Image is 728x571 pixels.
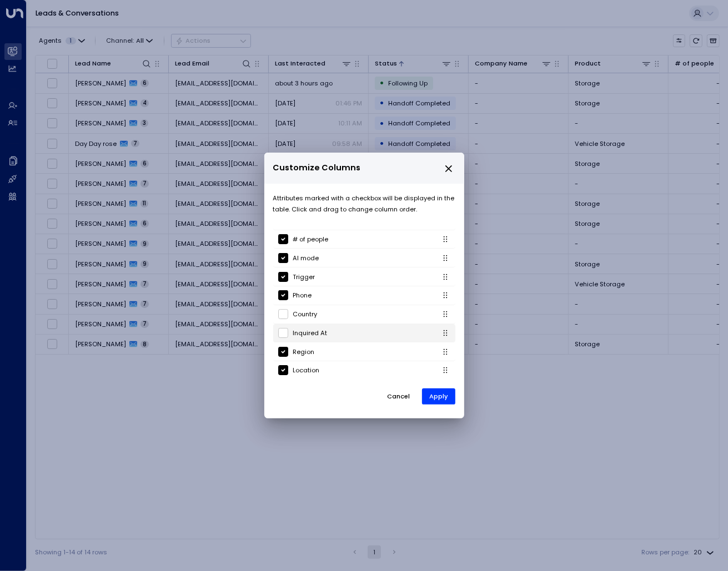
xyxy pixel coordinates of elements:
[273,161,361,174] span: Customize Columns
[293,365,319,376] p: Location
[379,388,418,405] button: Cancel
[293,309,317,320] p: Country
[293,234,328,245] p: # of people
[293,346,314,357] p: Region
[293,252,319,264] p: AI mode
[273,193,455,215] p: Attributes marked with a checkbox will be displayed in the table. Click and drag to change column...
[444,164,454,174] button: close
[293,271,315,282] p: Trigger
[293,290,312,301] p: Phone
[422,388,455,405] button: Apply
[293,327,327,338] p: Inquired At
